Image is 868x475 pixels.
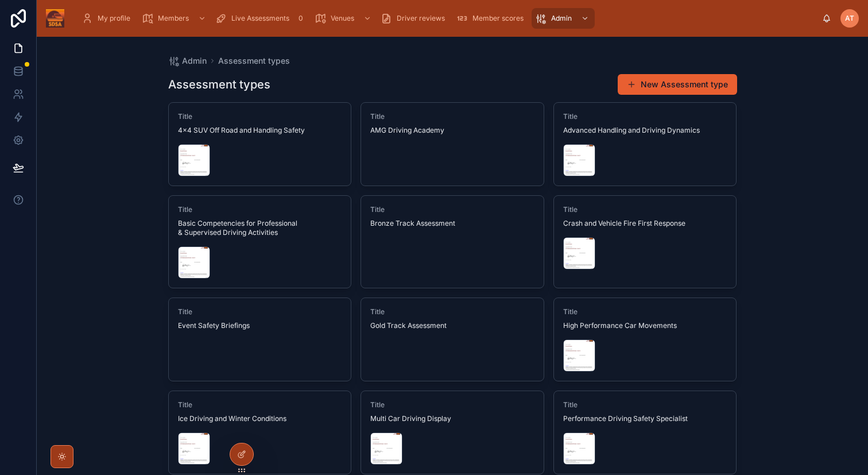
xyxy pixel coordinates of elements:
[361,391,544,474] a: TitleMulti Car Driving Display
[178,112,342,121] span: Title
[178,321,342,330] span: Event Safety Briefings
[361,298,544,381] a: TitleGold Track Assessment
[168,298,352,381] a: TitleEvent Safety Briefings
[845,14,854,23] span: AT
[178,205,342,214] span: Title
[168,102,352,186] a: Title4x4 SUV Off Road and Handling Safety
[138,8,212,29] a: Members
[563,126,727,135] span: Advanced Handling and Driving Dynamics
[618,74,737,95] button: New Assessment type
[294,11,308,25] div: 0
[370,112,534,121] span: Title
[377,8,453,29] a: Driver reviews
[361,102,544,186] a: TitleAMG Driving Academy
[370,400,534,410] span: Title
[370,219,534,228] span: Bronze Track Assessment
[178,126,342,135] span: 4x4 SUV Off Road and Handling Safety
[472,14,524,23] span: Member scores
[78,8,138,29] a: My profile
[370,126,534,135] span: AMG Driving Academy
[178,219,342,237] span: Basic Competencies for Professional & Supervised Driving Activities
[158,14,189,23] span: Members
[551,14,572,23] span: Admin
[168,76,270,92] h1: Assessment types
[553,391,737,474] a: TitlePerformance Driving Safety Specialist
[563,321,727,330] span: High Performance Car Movements
[563,112,727,121] span: Title
[218,55,290,67] a: Assessment types
[370,307,534,316] span: Title
[532,8,595,29] a: Admin
[212,8,311,29] a: Live Assessments0
[182,55,207,67] span: Admin
[397,14,445,23] span: Driver reviews
[98,14,130,23] span: My profile
[73,6,822,31] div: scrollable content
[370,321,534,330] span: Gold Track Assessment
[178,400,342,410] span: Title
[361,195,544,288] a: TitleBronze Track Assessment
[563,400,727,410] span: Title
[168,55,207,67] a: Admin
[563,219,727,228] span: Crash and Vehicle Fire First Response
[46,9,64,28] img: App logo
[553,298,737,381] a: TitleHigh Performance Car Movements
[168,391,352,474] a: TitleIce Driving and Winter Conditions
[370,205,534,214] span: Title
[553,102,737,186] a: TitleAdvanced Handling and Driving Dynamics
[370,414,534,423] span: Multi Car Driving Display
[178,307,342,316] span: Title
[563,307,727,316] span: Title
[563,414,727,423] span: Performance Driving Safety Specialist
[563,205,727,214] span: Title
[553,195,737,288] a: TitleCrash and Vehicle Fire First Response
[231,14,289,23] span: Live Assessments
[331,14,354,23] span: Venues
[178,414,342,423] span: Ice Driving and Winter Conditions
[311,8,377,29] a: Venues
[453,8,532,29] a: Member scores
[168,195,352,288] a: TitleBasic Competencies for Professional & Supervised Driving Activities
